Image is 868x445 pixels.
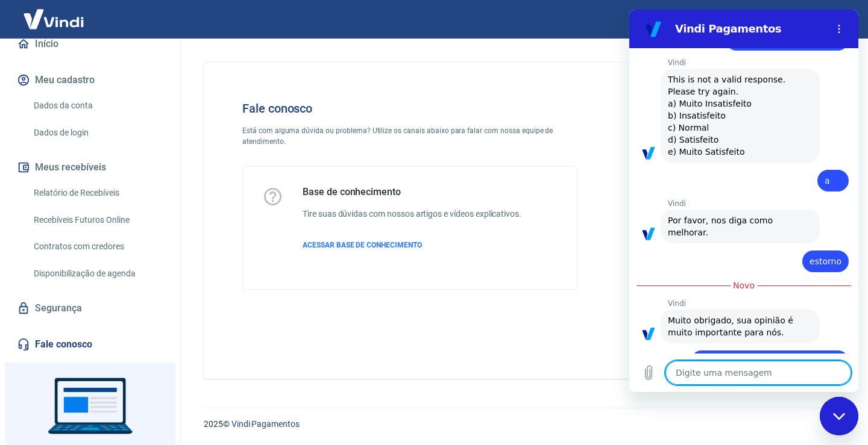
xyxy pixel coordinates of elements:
[29,93,166,118] a: Dados da conta
[242,125,577,147] p: Está com alguma dúvida ou problema? Utilize os canais abaixo para falar com nossa equipe de atend...
[231,419,300,429] a: Vindi Pagamentos
[14,1,93,37] img: Vindi
[629,10,858,392] iframe: Janela de mensagens
[303,241,422,249] span: ACESSAR BASE DE CONHECIMENTO
[14,331,166,358] a: Fale conosco
[617,82,800,243] img: Fale conosco
[14,67,166,93] button: Meu cadastro
[303,186,521,198] h5: Base de conhecimento
[29,181,166,205] a: Relatório de Recebíveis
[29,234,166,259] a: Contratos com credores
[29,120,166,145] a: Dados de login
[242,101,577,116] h4: Fale conosco
[820,397,858,435] iframe: Botão para abrir a janela de mensagens, conversa em andamento
[29,208,166,232] a: Recebíveis Futuros Online
[810,8,854,31] button: Sair
[14,154,166,181] button: Meus recebíveis
[29,261,166,286] a: Disponibilização de agenda
[14,31,166,57] a: Início
[303,240,521,251] a: ACESSAR BASE DE CONHECIMENTO
[14,295,166,322] a: Segurança
[204,418,839,431] p: 2025 ©
[303,208,521,220] h6: Tire suas dúvidas com nossos artigos e vídeos explicativos.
